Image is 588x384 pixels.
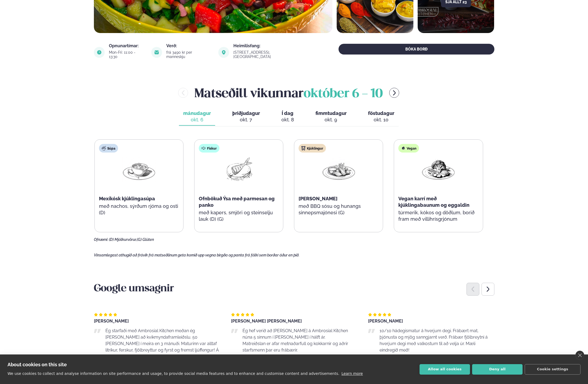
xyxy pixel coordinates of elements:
[575,351,584,360] a: close
[368,117,394,123] div: okt. 10
[8,371,339,376] p: We use cookies to collect and analyse information on site performance and usage, to provide socia...
[299,144,326,153] div: Kjúklingur
[472,364,523,375] button: Deny all
[201,146,206,150] img: fish.svg
[398,209,478,222] p: túrmerik, kókos og döðlum, borið fram með villihrísgrjónum
[311,108,351,126] button: fimmtudagur okt. 9
[199,144,219,153] div: Fiskur
[281,117,294,123] div: okt. 8
[401,146,405,150] img: Vegan.svg
[199,209,279,222] p: með kapers, smjöri og steinselju lauk (D) (G)
[183,110,211,116] span: mánudagur
[99,196,155,201] span: Mexíkósk kjúklingasúpa
[466,283,479,296] div: Previous slide
[242,353,357,373] p: Allur maturinn þar er ljúffengur en ef þú hefur tækifæri til að koma þá verð ég að mæla með fiski...
[232,117,260,123] div: okt. 7
[102,146,106,150] img: soup.svg
[321,157,356,182] img: Chicken-wings-legs.png
[421,157,455,182] img: Vegan.png
[122,157,156,182] img: Soup.png
[315,117,347,123] div: okt. 9
[299,203,378,216] p: með BBQ sósu og hunangs sinnepsmajónesi (G)
[194,84,383,102] h2: Matseðill vikunnar
[222,157,256,182] img: Fish.png
[364,108,399,126] button: föstudagur okt. 10
[8,362,67,367] strong: About cookies on this site
[228,108,264,126] button: þriðjudagur okt. 7
[304,88,383,100] span: október 6 - 10
[389,88,399,98] button: menu-btn-right
[525,364,580,375] button: Cookie settings
[94,282,494,295] h3: Google umsagnir
[99,203,179,216] p: með nachos, sýrðum rjóma og osti (D)
[277,108,298,126] button: Í dag okt. 8
[94,237,108,242] span: Ofnæmi:
[339,44,494,55] button: BÓKA BORÐ
[368,110,394,116] span: föstudagur
[242,340,357,353] p: Matreiðslan er afar metnaðarfull og kokkarnir og aðrir starfsmenn þar eru frábærir.
[368,319,494,323] div: [PERSON_NAME]
[232,110,260,116] span: þriðjudagur
[233,50,309,59] div: [STREET_ADDRESS], [GEOGRAPHIC_DATA]
[341,371,363,376] a: Learn more
[218,47,229,58] img: image alt
[398,196,469,208] span: Vegan karrí með kjúklingabaunum og eggaldin
[183,117,211,123] div: okt. 6
[109,44,145,48] div: Opnunartímar:
[482,283,494,296] div: Next slide
[166,44,212,48] div: Verð:
[109,50,145,59] div: Mon-Fri: 11:00 - 13:30
[233,44,309,48] div: Heimilisfang:
[420,364,470,375] button: Allow all cookies
[380,328,488,353] span: 10/10 hádegismatur á hverjum degi. Frábært mat, þjónusta og mjög sanngjarnt verð. Frábær fjölbrey...
[301,146,306,150] img: chicken.svg
[137,237,154,242] span: (G) Glúten
[281,110,294,117] span: Í dag
[242,328,357,340] p: Ég hef verið að [PERSON_NAME] á Ambrosial Kitchen núna 5 sinnum í [PERSON_NAME] í hálft ár.
[398,144,419,153] div: Vegan
[151,47,162,58] img: image alt
[178,88,188,98] button: menu-btn-left
[315,110,347,116] span: fimmtudagur
[233,53,309,60] a: link
[94,253,299,257] span: Vinsamlegast athugið að frávik frá matseðlinum geta komið upp vegna birgða og panta frá fólki sem...
[231,319,357,323] div: [PERSON_NAME] [PERSON_NAME]
[299,196,337,201] span: [PERSON_NAME]
[179,108,215,126] button: mánudagur okt. 6
[166,50,212,59] div: frá 3490 kr per manneskju
[94,319,220,323] div: [PERSON_NAME]
[199,196,275,208] span: Ofnbökuð Ýsa með parmesan og panko
[99,144,118,153] div: Súpa
[94,47,105,58] img: image alt
[109,237,137,242] span: (D) Mjólkurvörur,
